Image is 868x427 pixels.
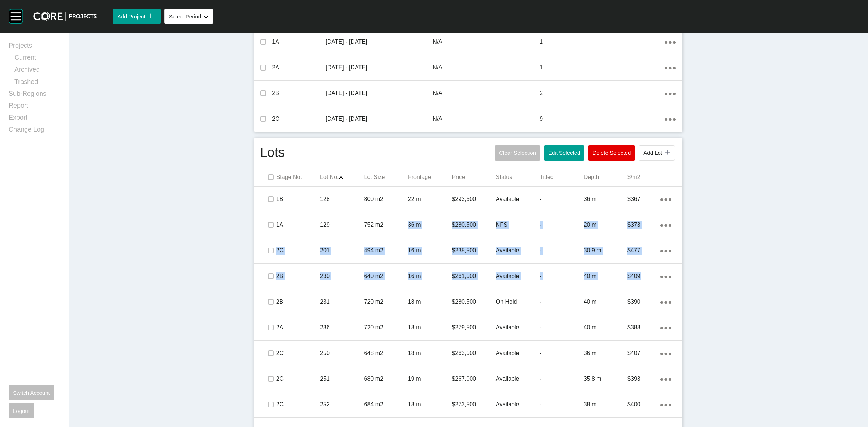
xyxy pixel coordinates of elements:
[433,115,540,123] p: N/A
[364,324,408,332] p: 720 m2
[540,349,583,357] p: -
[540,115,664,123] p: 9
[117,13,145,20] span: Add Project
[584,401,627,409] p: 38 m
[627,298,660,306] p: $390
[544,145,584,161] button: Edit Selected
[272,89,325,97] p: 2B
[627,375,660,383] p: $393
[592,150,631,156] span: Delete Selected
[276,298,320,306] p: 2B
[276,173,320,181] p: Stage No.
[33,12,97,21] img: core-logo-dark.3138cae2.png
[9,113,60,125] a: Export
[584,195,627,203] p: 36 m
[496,324,540,332] p: Available
[584,247,627,255] p: 30.9 m
[584,349,627,357] p: 36 m
[499,150,536,156] span: Clear Selection
[364,375,408,383] p: 680 m2
[540,64,664,72] p: 1
[452,195,495,203] p: $293,500
[588,145,635,161] button: Delete Selected
[627,324,660,332] p: $388
[9,385,54,400] button: Switch Account
[452,221,495,229] p: $280,500
[364,401,408,409] p: 684 m2
[276,375,320,383] p: 2C
[433,89,540,97] p: N/A
[276,221,320,229] p: 1A
[627,401,660,409] p: $400
[272,38,325,46] p: 1A
[9,403,34,418] button: Logout
[408,247,452,255] p: 16 m
[496,221,540,229] p: NFS
[364,272,408,280] p: 640 m2
[325,89,433,97] p: [DATE] - [DATE]
[540,221,583,229] p: -
[164,9,213,24] button: Select Period
[364,173,408,181] p: Lot Size
[540,401,583,409] p: -
[325,38,433,46] p: [DATE] - [DATE]
[14,65,60,77] a: Archived
[364,221,408,229] p: 752 m2
[408,401,452,409] p: 18 m
[540,298,583,306] p: -
[584,272,627,280] p: 40 m
[320,221,364,229] p: 129
[584,221,627,229] p: 20 m
[364,247,408,255] p: 494 m2
[452,272,495,280] p: $261,500
[639,145,675,161] button: Add Lot
[627,195,660,203] p: $367
[643,150,662,156] span: Add Lot
[408,272,452,280] p: 16 m
[320,375,364,383] p: 251
[408,375,452,383] p: 19 m
[548,150,580,156] span: Edit Selected
[496,272,540,280] p: Available
[540,272,583,280] p: -
[452,247,495,255] p: $235,500
[364,195,408,203] p: 800 m2
[276,195,320,203] p: 1B
[320,324,364,332] p: 236
[14,53,60,65] a: Current
[408,349,452,357] p: 18 m
[408,195,452,203] p: 22 m
[452,324,495,332] p: $279,500
[320,401,364,409] p: 252
[320,349,364,357] p: 250
[584,173,627,181] p: Depth
[320,298,364,306] p: 231
[496,298,540,306] p: On Hold
[364,298,408,306] p: 720 m2
[14,77,60,89] a: Trashed
[276,247,320,255] p: 2C
[325,64,433,72] p: [DATE] - [DATE]
[408,221,452,229] p: 36 m
[13,390,50,396] span: Switch Account
[320,247,364,255] p: 201
[452,401,495,409] p: $273,500
[496,375,540,383] p: Available
[169,13,201,20] span: Select Period
[9,125,60,137] a: Change Log
[584,324,627,332] p: 40 m
[496,173,540,181] p: Status
[320,195,364,203] p: 128
[408,173,452,181] p: Frontage
[452,349,495,357] p: $263,500
[408,298,452,306] p: 18 m
[272,115,325,123] p: 2C
[627,272,660,280] p: $409
[408,324,452,332] p: 18 m
[627,221,660,229] p: $373
[584,298,627,306] p: 40 m
[272,64,325,72] p: 2A
[495,145,540,161] button: Clear Selection
[540,38,664,46] p: 1
[9,101,60,113] a: Report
